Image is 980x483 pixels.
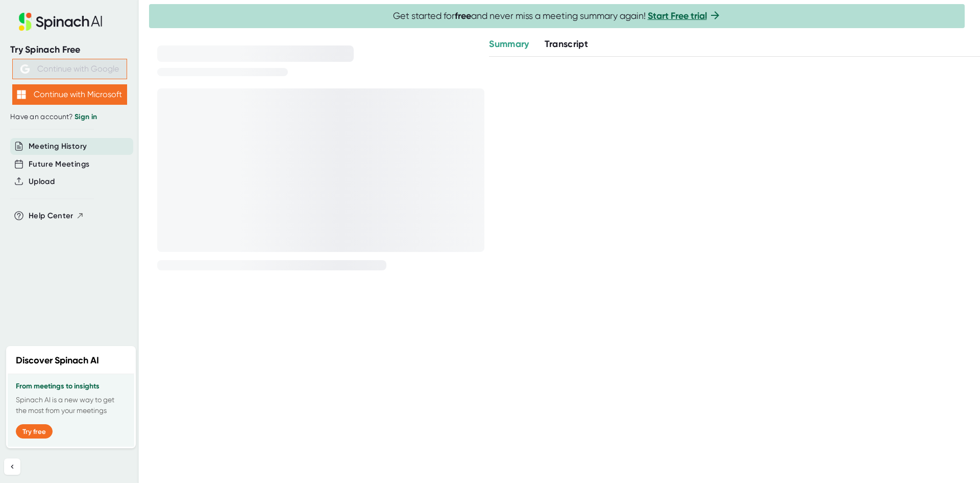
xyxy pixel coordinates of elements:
button: Meeting History [29,141,87,152]
a: Start Free trial [648,10,707,21]
b: free [455,10,471,21]
button: Help Center [29,210,84,222]
button: Continue with Microsoft [12,84,127,105]
h3: From meetings to insights [16,382,126,390]
button: Future Meetings [29,158,89,170]
button: Try free [16,424,53,439]
button: Continue with Google [12,59,127,79]
span: Get started for and never miss a meeting summary again! [393,10,721,22]
a: Sign in [75,112,97,121]
button: Summary [489,37,529,51]
div: Try Spinach Free [10,44,129,56]
span: Transcript [545,38,589,50]
p: Spinach AI is a new way to get the most from your meetings [16,395,126,416]
span: Help Center [29,210,73,222]
button: Collapse sidebar [4,458,20,475]
button: Transcript [545,37,589,51]
span: Summary [489,38,529,50]
h2: Discover Spinach AI [16,354,99,367]
button: Upload [29,176,55,188]
img: Aehbyd4JwY73AAAAAElFTkSuQmCC [20,64,30,74]
div: Have an account? [10,112,129,122]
